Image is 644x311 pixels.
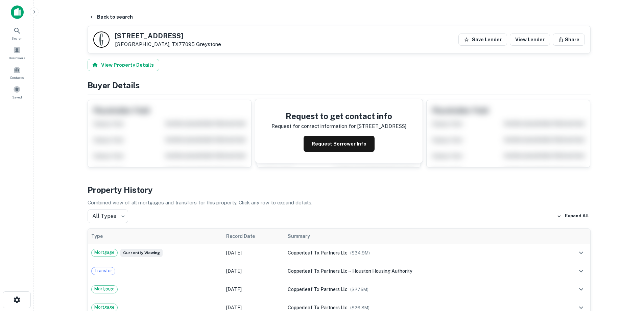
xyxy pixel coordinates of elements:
[92,267,115,274] span: Transfer
[271,110,406,122] h4: Request to get contact info
[304,136,375,152] button: Request Borrower Info
[2,63,32,82] a: Contacts
[86,11,136,23] button: Back to search
[2,24,32,42] a: Search
[12,94,22,100] span: Saved
[92,286,117,292] span: Mortgage
[115,41,221,47] p: [GEOGRAPHIC_DATA], TX77095
[350,287,368,292] span: ($ 27.5M )
[271,122,356,130] p: Request for contact information for
[120,249,163,257] span: Currently viewing
[223,229,284,244] th: Record Date
[223,244,284,262] td: [DATE]
[88,184,591,196] h4: Property History
[11,36,23,41] span: Search
[223,262,284,280] td: [DATE]
[10,75,24,80] span: Contacts
[11,5,24,19] img: capitalize-icon.png
[2,83,32,101] a: Saved
[284,229,558,244] th: Summary
[357,122,406,130] p: [STREET_ADDRESS]
[350,305,369,310] span: ($ 26.8M )
[288,268,348,274] span: copperleaf tx partners llc
[553,34,585,46] button: Share
[510,34,550,46] a: View Lender
[88,59,159,71] button: View Property Details
[196,41,221,47] a: Greystone
[458,34,507,46] button: Save Lender
[88,209,128,223] div: All Types
[350,250,370,256] span: ($ 34.9M )
[88,229,223,244] th: Type
[352,268,412,274] span: houston housing authority
[288,250,348,256] span: copperleaf tx partners llc
[2,44,32,62] a: Borrowers
[92,249,117,256] span: Mortgage
[575,265,587,277] button: expand row
[575,284,587,295] button: expand row
[575,247,587,259] button: expand row
[88,79,591,91] h4: Buyer Details
[288,287,348,292] span: copperleaf tx partners llc
[555,211,591,221] button: Expand All
[223,280,284,298] td: [DATE]
[288,305,348,310] span: copperleaf tx partners llc
[88,199,591,207] p: Combined view of all mortgages and transfers for this property. Click any row to expand details.
[9,55,25,61] span: Borrowers
[288,267,555,275] div: →
[610,235,644,268] iframe: Chat Widget
[115,32,221,39] h5: [STREET_ADDRESS]
[92,304,117,311] span: Mortgage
